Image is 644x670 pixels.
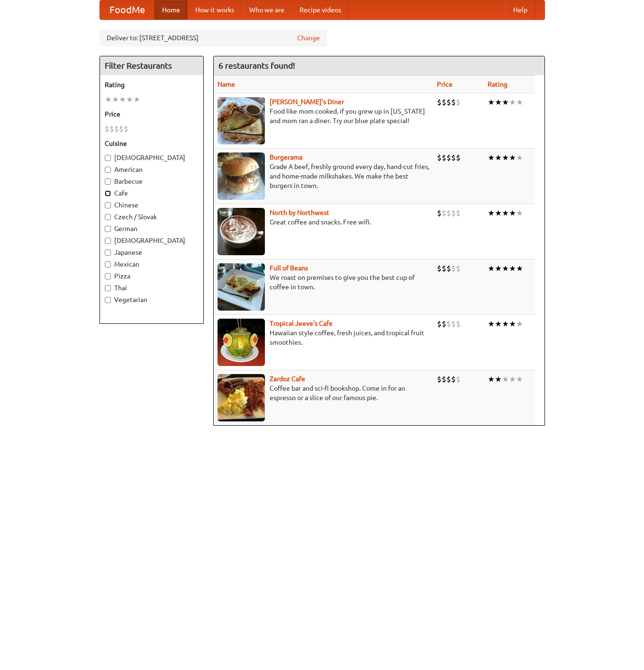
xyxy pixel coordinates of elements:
[446,374,451,384] li: $
[456,319,461,329] li: $
[218,263,265,311] img: beans.jpg
[502,319,509,329] li: ★
[442,97,446,107] li: $
[154,0,188,19] a: Home
[442,374,446,384] li: $
[495,374,502,384] li: ★
[105,80,199,89] h5: Rating
[442,263,446,274] li: $
[442,208,446,218] li: $
[488,152,495,163] li: ★
[502,263,509,274] li: ★
[105,283,199,293] label: Thai
[218,217,429,227] p: Great coffee and snacks. Free wifi.
[516,97,523,107] li: ★
[446,208,451,218] li: $
[105,190,111,197] input: Cafe
[270,98,344,106] a: [PERSON_NAME]'s Diner
[488,208,495,218] li: ★
[218,328,429,347] p: Hawaiian style coffee, fresh juices, and tropical fruit smoothies.
[218,374,265,421] img: zardoz.jpg
[105,285,111,291] input: Thai
[495,319,502,329] li: ★
[124,124,128,134] li: $
[218,97,265,144] img: sallys.jpg
[114,124,119,134] li: $
[105,226,111,232] input: German
[270,375,305,383] a: Zardoz Cafe
[105,167,111,173] input: American
[119,94,126,105] li: ★
[437,97,442,107] li: $
[446,97,451,107] li: $
[451,374,456,384] li: $
[437,319,442,329] li: $
[516,208,523,218] li: ★
[292,0,349,19] a: Recipe videos
[105,261,111,268] input: Mexican
[218,319,265,366] img: jeeves.jpg
[446,263,451,274] li: $
[488,80,508,88] a: Rating
[105,224,199,233] label: German
[105,295,199,304] label: Vegetarian
[112,94,119,105] li: ★
[516,152,523,163] li: ★
[437,374,442,384] li: $
[509,208,516,218] li: ★
[509,263,516,274] li: ★
[270,264,308,272] a: Full of Beans
[456,208,461,218] li: $
[495,152,502,163] li: ★
[105,153,199,162] label: [DEMOGRAPHIC_DATA]
[105,214,111,220] input: Czech / Slovak
[105,155,111,161] input: [DEMOGRAPHIC_DATA]
[218,80,235,88] a: Name
[509,97,516,107] li: ★
[451,97,456,107] li: $
[105,271,199,281] label: Pizza
[488,263,495,274] li: ★
[105,248,199,257] label: Japanese
[105,109,199,119] h5: Price
[105,238,111,244] input: [DEMOGRAPHIC_DATA]
[188,0,242,19] a: How it works
[502,97,509,107] li: ★
[451,319,456,329] li: $
[451,263,456,274] li: $
[218,107,429,125] p: Food like mom cooked, if you grew up in [US_STATE] and mom ran a diner. Try our blue plate special!
[105,165,199,174] label: American
[218,273,429,292] p: We roast on premises to give you the best cup of coffee in town.
[509,319,516,329] li: ★
[516,263,523,274] li: ★
[133,94,140,105] li: ★
[297,33,320,43] a: Change
[509,152,516,163] li: ★
[506,0,535,19] a: Help
[100,0,154,19] a: FoodMe
[218,208,265,255] img: north.jpg
[495,208,502,218] li: ★
[105,273,111,279] input: Pizza
[502,152,509,163] li: ★
[218,384,429,402] p: Coffee bar and sci-fi bookshop. Come in for an espresso or a slice of our famous pie.
[456,152,461,163] li: $
[495,97,502,107] li: ★
[446,319,451,329] li: $
[105,139,199,148] h5: Cuisine
[446,152,451,163] li: $
[105,212,199,222] label: Czech / Slovak
[242,0,292,19] a: Who we are
[270,153,302,161] b: Burgerama
[502,374,509,384] li: ★
[105,236,199,245] label: [DEMOGRAPHIC_DATA]
[270,320,333,327] a: Tropical Jeeve's Cafe
[105,250,111,256] input: Japanese
[456,263,461,274] li: $
[437,152,442,163] li: $
[105,297,111,303] input: Vegetarian
[218,162,429,190] p: Grade A beef, freshly ground every day, hand-cut fries, and home-made milkshakes. We make the bes...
